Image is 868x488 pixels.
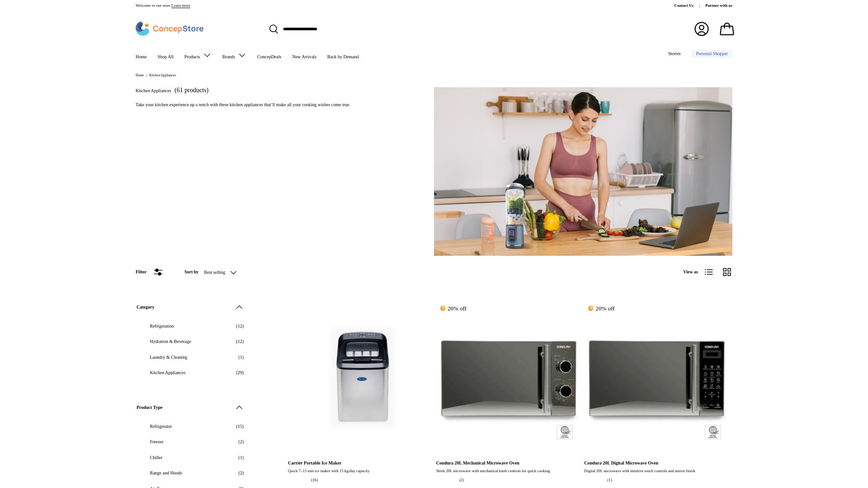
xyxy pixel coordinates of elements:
[675,3,706,9] a: Contact Us
[150,323,231,329] span: Refrigeration
[584,303,618,314] span: 20% off
[136,73,732,78] nav: Breadcrumbs
[292,50,316,64] a: New Arrivals
[184,268,204,275] label: Sort by
[217,46,252,64] summary: Brands
[136,3,190,9] p: Welcome to our store.
[692,50,732,58] a: Personal Shopper
[236,423,244,430] span: (15)
[175,87,208,94] span: (61 products)
[436,303,585,451] a: Condura 20L Mechanical Microwave Oven
[136,50,146,64] a: Home
[150,369,231,376] span: Kitchen Appliances
[150,469,233,476] span: Range and Hoods
[646,46,732,64] nav: Secondary
[238,438,244,445] span: (2)
[238,454,244,461] span: (1)
[236,338,244,345] span: (12)
[683,268,698,275] span: View as
[136,269,146,274] span: Filter
[150,438,233,445] span: Freezer
[149,74,176,77] a: Kitchen Appliances
[236,369,244,376] span: (29)
[171,3,190,8] a: Learn more
[238,469,244,476] span: (2)
[238,354,244,361] span: (1)
[184,46,212,64] a: Products
[137,292,244,323] summary: Category
[705,3,732,9] a: Partner with us
[584,460,658,465] a: Condura 20L Digital Microwave Oven
[434,87,732,256] img: Kitchen Appliances
[668,47,681,61] a: Stories
[257,50,281,64] a: ConcepDeals
[137,404,229,411] span: Product Type
[696,52,728,56] span: Personal Shopper
[288,303,436,451] img: carrier-ice-maker-full-view-concepstore
[136,46,359,64] nav: Primary
[327,50,359,64] a: Back by Demand
[288,303,436,451] a: Carrier Portable Ice Maker
[222,46,246,64] a: Brands
[288,460,341,465] a: Carrier Portable Ice Maker
[179,46,217,64] summary: Products
[150,354,233,361] span: Laundry & Cleaning
[137,304,229,310] span: Category
[150,423,231,430] span: Refrigerator
[436,303,470,314] span: 20% off
[236,323,244,329] span: (12)
[137,392,244,423] summary: Product Type
[136,88,171,93] h1: Kitchen Appliances
[436,460,519,465] a: Condura 20L Mechanical Microwave Oven
[584,303,732,451] a: Condura 20L Digital Microwave Oven
[136,22,203,36] img: ConcepStore
[136,101,383,108] div: Take your kitchen experience up a notch with these kitchen appliances that’ll make all your cooki...
[157,50,173,64] a: Shop All
[150,454,233,461] span: Chiller
[204,264,255,280] button: Best selling
[150,338,231,345] span: Hydration & Beverage
[204,270,225,275] span: Best selling
[136,74,144,77] a: Home
[136,267,163,277] button: Filter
